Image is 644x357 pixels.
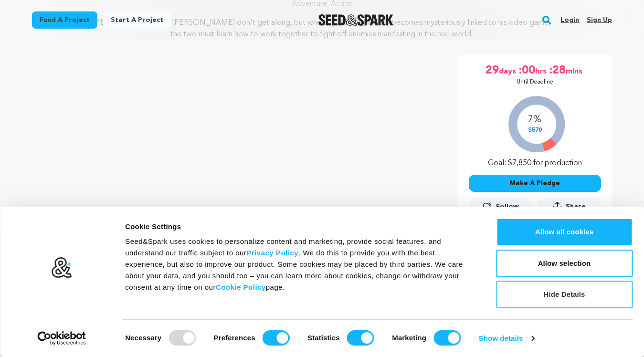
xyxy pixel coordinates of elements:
span: mins [566,63,584,78]
strong: Preferences [214,334,255,342]
span: 29 [486,63,499,78]
span: hrs [535,63,549,78]
a: Sign up [587,12,612,28]
span: Follow [496,202,519,211]
a: Usercentrics Cookiebot - opens in a new window [20,331,104,346]
div: Cookie Settings [125,221,475,232]
a: Seed&Spark Homepage [318,14,393,26]
button: Share [538,198,601,215]
span: :00 [518,63,535,78]
div: Seed&Spark uses cookies to personalize content and marketing, provide social features, and unders... [125,236,475,293]
strong: Necessary [125,334,161,342]
button: Hide Details [496,281,633,308]
a: Fund a project [32,11,97,29]
span: Share [538,198,601,219]
button: Allow selection [496,250,633,277]
span: :28 [549,63,566,78]
span: Share [566,202,586,211]
a: Cookie Policy [216,283,266,291]
span: days [499,63,518,78]
button: Make A Pledge [469,175,601,192]
a: Login [560,12,579,28]
strong: Statistics [307,334,340,342]
img: logo [51,257,73,279]
button: Allow all cookies [496,218,633,246]
p: Until Deadline [517,78,553,86]
a: Privacy Policy [246,249,298,257]
a: Start a project [103,11,171,29]
strong: Marketing [392,334,426,342]
a: Follow [469,198,532,215]
a: Show details [479,331,534,346]
img: Seed&Spark Logo Dark Mode [318,14,393,26]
